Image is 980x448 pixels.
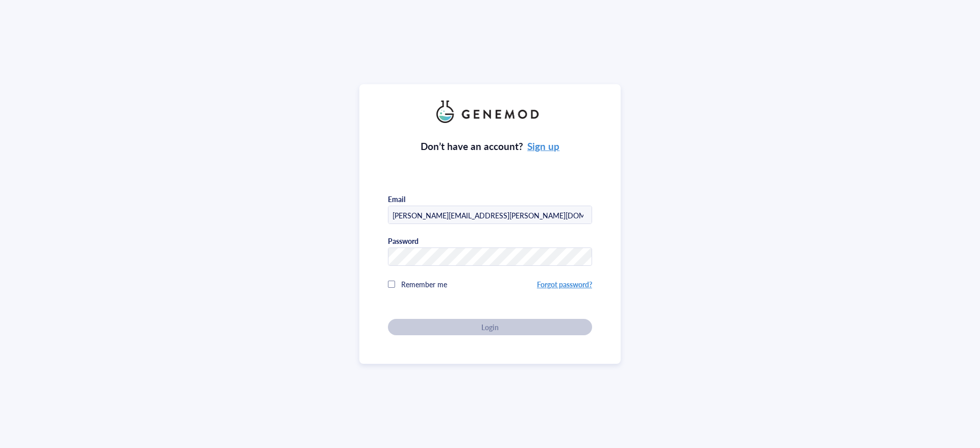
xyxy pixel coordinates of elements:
div: Don’t have an account? [421,139,560,154]
div: Password [388,236,419,245]
span: Remember me [401,279,447,289]
div: Email [388,194,405,204]
a: Forgot password? [537,279,592,289]
img: genemod_logo_light-BcqUzbGq.png [436,101,544,123]
a: Sign up [527,139,559,153]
